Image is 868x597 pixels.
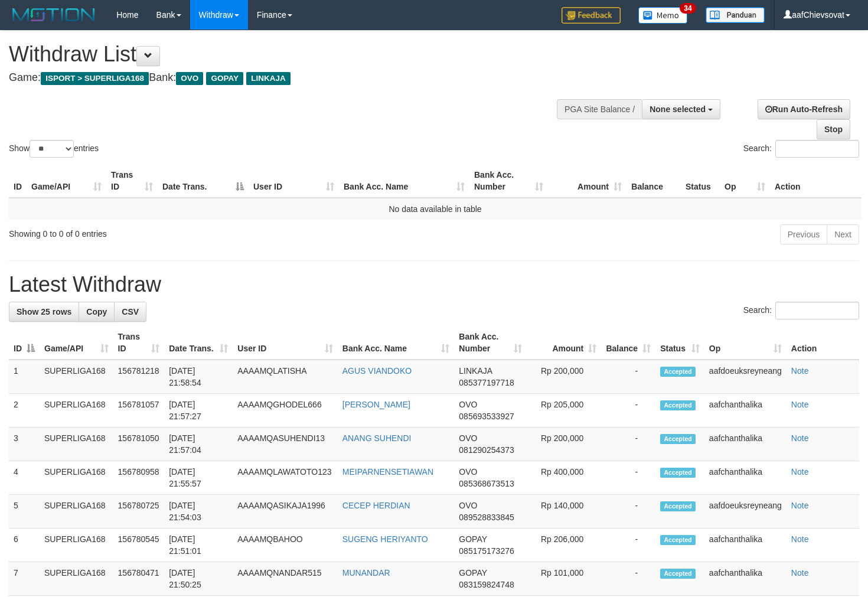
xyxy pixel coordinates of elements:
[233,326,337,360] th: User ID: activate to sort column ascending
[342,467,433,477] a: MEIPARNENSETIAWAN
[704,428,787,461] td: aafchanthalika
[339,164,469,198] th: Bank Acc. Name: activate to sort column ascending
[459,501,477,510] span: OVO
[40,394,113,428] td: SUPERLIGA168
[164,428,233,461] td: [DATE] 21:57:04
[459,433,477,443] span: OVO
[704,529,787,562] td: aafchanthalika
[791,501,809,510] a: Note
[30,140,74,158] select: Showentries
[775,302,859,319] input: Search:
[527,428,601,461] td: Rp 200,000
[601,394,655,428] td: -
[557,99,642,119] div: PGA Site Balance /
[233,495,337,529] td: AAAAMQASIKAJA1996
[459,366,492,376] span: LINKAJA
[206,72,243,85] span: GOPAY
[562,7,621,24] img: Feedback.jpg
[113,562,165,596] td: 156780471
[527,360,601,394] td: Rp 200,000
[680,3,696,14] span: 34
[791,366,809,376] a: Note
[9,43,567,66] h1: Withdraw List
[9,461,40,495] td: 4
[79,302,115,322] a: Copy
[40,326,113,360] th: Game/API: activate to sort column ascending
[720,164,770,198] th: Op: activate to sort column ascending
[342,433,412,443] a: ANANG SUHENDI
[459,513,514,522] span: Copy 089528833845 to clipboard
[660,535,696,545] span: Accepted
[704,461,787,495] td: aafchanthalika
[469,164,548,198] th: Bank Acc. Number: activate to sort column ascending
[246,72,291,85] span: LINKAJA
[704,326,787,360] th: Op: activate to sort column ascending
[527,529,601,562] td: Rp 206,000
[791,568,809,578] a: Note
[233,461,337,495] td: AAAAMQLAWATOTO123
[233,428,337,461] td: AAAAMQASUHENDI13
[342,400,410,409] a: [PERSON_NAME]
[704,562,787,596] td: aafchanthalika
[601,326,655,360] th: Balance: activate to sort column ascending
[660,569,696,579] span: Accepted
[704,360,787,394] td: aafdoeuksreyneang
[780,224,827,244] a: Previous
[164,394,233,428] td: [DATE] 21:57:27
[743,140,859,158] label: Search:
[459,445,514,455] span: Copy 081290254373 to clipboard
[86,307,107,317] span: Copy
[655,326,704,360] th: Status: activate to sort column ascending
[650,105,706,114] span: None selected
[342,534,428,544] a: SUGENG HERIYANTO
[113,360,165,394] td: 156781218
[106,164,158,198] th: Trans ID: activate to sort column ascending
[527,461,601,495] td: Rp 400,000
[249,164,339,198] th: User ID: activate to sort column ascending
[9,6,99,24] img: MOTION_logo.png
[601,529,655,562] td: -
[827,224,859,244] a: Next
[706,7,765,23] img: panduan.png
[601,360,655,394] td: -
[164,326,233,360] th: Date Trans.: activate to sort column ascending
[113,529,165,562] td: 156780545
[9,273,859,296] h1: Latest Withdraw
[459,479,514,488] span: Copy 085368673513 to clipboard
[17,307,71,317] span: Show 25 rows
[9,223,353,240] div: Showing 0 to 0 of 0 entries
[459,568,487,578] span: GOPAY
[113,394,165,428] td: 156781057
[9,72,567,84] h4: Game: Bank:
[9,140,99,158] label: Show entries
[113,495,165,529] td: 156780725
[9,394,40,428] td: 2
[40,360,113,394] td: SUPERLIGA168
[787,326,859,360] th: Action
[459,546,514,556] span: Copy 085175173276 to clipboard
[113,326,165,360] th: Trans ID: activate to sort column ascending
[342,366,412,376] a: AGUS VIANDOKO
[342,501,410,510] a: CECEP HERDIAN
[791,433,809,443] a: Note
[454,326,527,360] th: Bank Acc. Number: activate to sort column ascending
[41,72,149,85] span: ISPORT > SUPERLIGA168
[459,412,514,421] span: Copy 085693533927 to clipboard
[548,164,626,198] th: Amount: activate to sort column ascending
[233,529,337,562] td: AAAAMQBAHOO
[660,501,696,511] span: Accepted
[660,434,696,444] span: Accepted
[527,495,601,529] td: Rp 140,000
[642,99,720,119] button: None selected
[758,99,850,119] a: Run Auto-Refresh
[233,360,337,394] td: AAAAMQLATISHA
[9,562,40,596] td: 7
[459,534,487,544] span: GOPAY
[775,140,859,158] input: Search:
[9,495,40,529] td: 5
[176,72,203,85] span: OVO
[27,164,106,198] th: Game/API: activate to sort column ascending
[40,461,113,495] td: SUPERLIGA168
[459,580,514,589] span: Copy 083159824748 to clipboard
[164,529,233,562] td: [DATE] 21:51:01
